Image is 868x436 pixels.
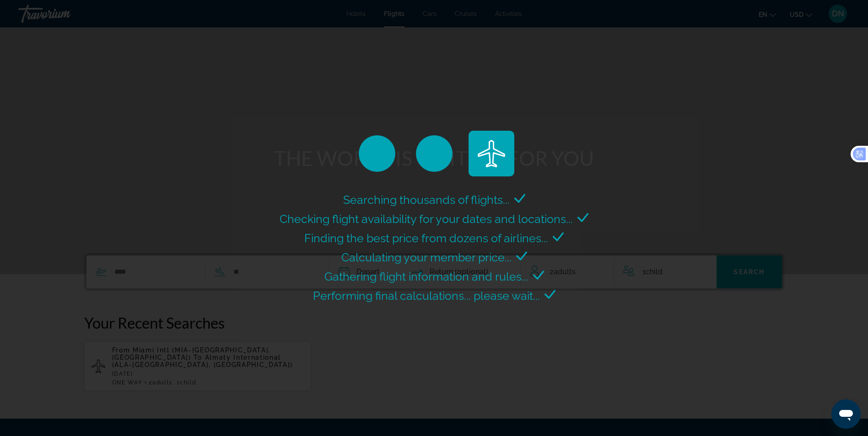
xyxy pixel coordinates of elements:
[304,231,548,245] span: Finding the best price from dozens of airlines...
[313,289,540,303] span: Performing final calculations... please wait...
[343,193,510,207] span: Searching thousands of flights...
[324,270,528,283] span: Gathering flight information and rules...
[280,212,573,226] span: Checking flight availability for your dates and locations...
[341,250,512,264] span: Calculating your member price...
[831,399,861,429] iframe: Button to launch messaging window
